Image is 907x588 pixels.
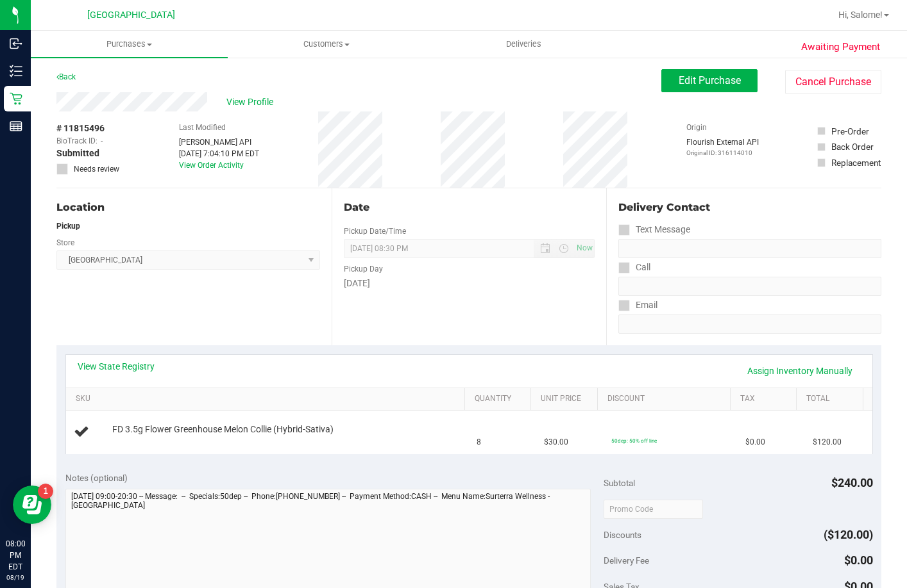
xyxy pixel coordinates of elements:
[112,423,334,436] span: FD 3.5g Flower Greenhouse Melon Collie (Hybrid-Sativa)
[475,394,526,404] a: Quantity
[801,40,880,54] span: Awaiting Payment
[618,258,650,277] label: Call
[101,135,103,147] span: -
[179,148,259,159] div: [DATE] 7:04:10 PM EDT
[686,148,759,158] p: Original ID: 316114010
[10,37,22,50] inline-svg: Inbound
[739,360,861,382] a: Assign Inventory Manually
[228,38,424,50] span: Customers
[661,69,758,92] button: Edit Purchase
[611,437,657,444] span: 50dep: 50% off line
[844,553,873,567] span: $0.00
[477,436,481,448] span: 8
[604,478,635,488] span: Subtotal
[838,10,883,20] span: Hi, Salome!
[226,95,278,109] span: View Profile
[686,136,759,158] div: Flourish External API
[10,65,22,78] inline-svg: Inventory
[56,237,74,249] label: Store
[179,161,244,170] a: View Order Activity
[56,222,80,231] strong: Pickup
[806,394,858,404] a: Total
[745,436,765,448] span: $0.00
[78,360,155,373] a: View State Registry
[10,92,22,105] inline-svg: Retail
[831,140,874,153] div: Back Order
[618,277,881,296] input: Format: (999) 999-9999
[618,239,881,258] input: Format: (999) 999-9999
[813,436,842,448] span: $120.00
[179,136,259,148] div: [PERSON_NAME] API
[10,120,22,133] inline-svg: Reports
[6,538,25,573] p: 08:00 PM EDT
[56,122,105,135] span: # 11815496
[686,122,707,133] label: Origin
[604,500,703,519] input: Promo Code
[604,523,641,546] span: Discounts
[740,394,792,404] a: Tax
[179,122,226,133] label: Last Modified
[541,394,592,404] a: Unit Price
[607,394,725,404] a: Discount
[824,528,873,541] span: ($120.00)
[344,200,595,215] div: Date
[344,263,383,275] label: Pickup Day
[489,38,559,50] span: Deliveries
[38,484,53,499] iframe: Resource center unread badge
[228,31,425,58] a: Customers
[56,147,99,160] span: Submitted
[618,200,881,215] div: Delivery Contact
[344,225,406,237] label: Pickup Date/Time
[618,296,657,314] label: Email
[604,555,649,566] span: Delivery Fee
[87,10,175,20] span: [GEOGRAPHIC_DATA]
[831,156,881,169] div: Replacement
[785,70,881,94] button: Cancel Purchase
[76,394,459,404] a: SKU
[56,72,76,81] a: Back
[13,486,51,524] iframe: Resource center
[618,220,690,239] label: Text Message
[74,163,119,175] span: Needs review
[6,573,25,582] p: 08/19
[344,277,595,290] div: [DATE]
[65,473,128,483] span: Notes (optional)
[425,31,622,58] a: Deliveries
[831,125,869,138] div: Pre-Order
[831,476,873,489] span: $240.00
[56,135,97,147] span: BioTrack ID:
[31,31,228,58] a: Purchases
[56,200,320,215] div: Location
[544,436,568,448] span: $30.00
[679,74,741,86] span: Edit Purchase
[31,38,228,50] span: Purchases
